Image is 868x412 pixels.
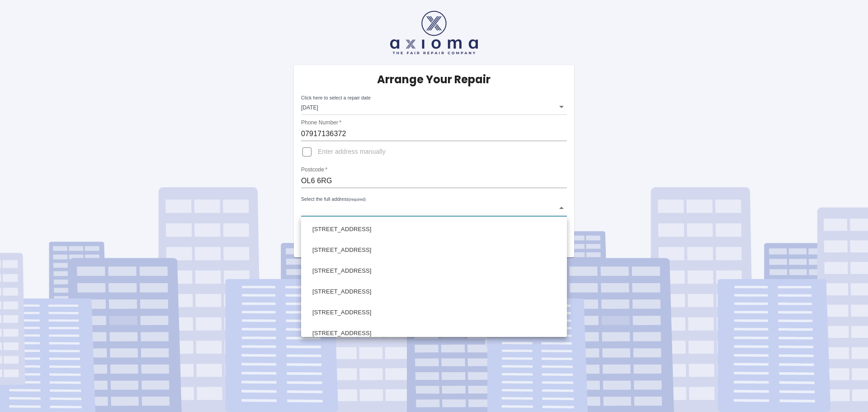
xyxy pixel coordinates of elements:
[303,302,565,323] li: [STREET_ADDRESS]
[303,219,565,240] li: [STREET_ADDRESS]
[303,240,565,260] li: [STREET_ADDRESS]
[303,281,565,302] li: [STREET_ADDRESS]
[303,260,565,281] li: [STREET_ADDRESS]
[303,323,565,344] li: [STREET_ADDRESS]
